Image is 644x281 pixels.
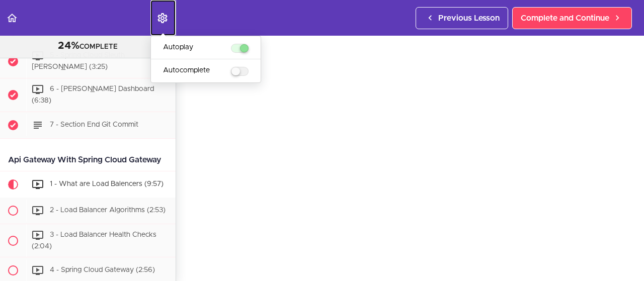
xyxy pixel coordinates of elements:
span: 4 - Spring Cloud Gateway (2:56) [50,267,155,274]
div: COMPLETE [13,40,163,53]
span: 3 - Load Balancer Health Checks (2:04) [32,231,156,250]
span: 7 - Section End Git Commit [50,121,138,128]
span: 24% [58,41,79,51]
span: Autocomplete [163,67,210,74]
svg: Settings Menu [156,12,169,24]
span: 1 - What are Load Balencers (9:57) [50,180,164,188]
li: menuitem [151,59,261,82]
a: Previous Lesson [416,7,508,29]
span: Previous Lesson [438,12,500,24]
iframe: To enrich screen reader interactions, please activate Accessibility in Grammarly extension settings [196,31,624,271]
span: 6 - [PERSON_NAME] Dashboard (6:38) [32,85,154,104]
a: Complete and Continue [512,7,632,29]
ul: Settings Menu [150,36,261,83]
span: 2 - Load Balancer Algorithms (2:53) [50,207,166,214]
li: menuitem [151,36,261,59]
span: Complete and Continue [521,12,609,24]
span: Autoplay [163,44,193,51]
svg: Back to course curriculum [6,12,18,24]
